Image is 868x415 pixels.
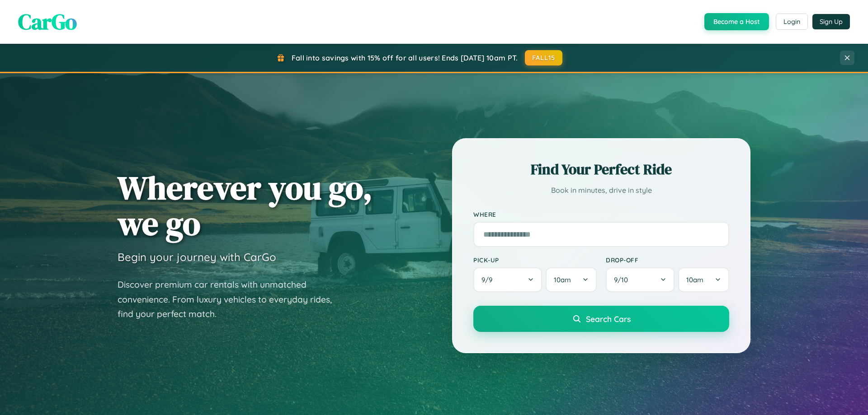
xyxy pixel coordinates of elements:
[118,250,276,264] h3: Begin your journey with CarGo
[678,267,729,292] button: 10am
[473,159,729,179] h2: Find Your Perfect Ride
[118,170,373,241] h1: Wherever you go, we go
[554,275,571,284] span: 10am
[481,275,497,284] span: 9 / 9
[18,7,77,37] span: CarGo
[546,267,597,292] button: 10am
[473,210,729,218] label: Where
[776,14,808,30] button: Login
[473,256,597,264] label: Pick-up
[686,275,703,284] span: 10am
[606,256,729,264] label: Drop-off
[606,267,675,292] button: 9/10
[614,275,632,284] span: 9 / 10
[586,314,631,324] span: Search Cars
[473,184,729,197] p: Book in minutes, drive in style
[118,277,344,322] p: Discover premium car rentals with unmatched convenience. From luxury vehicles to everyday rides, ...
[473,267,542,292] button: 9/9
[473,306,729,332] button: Search Cars
[704,13,769,30] button: Become a Host
[525,50,563,65] button: FALL15
[812,14,850,29] button: Sign Up
[292,53,518,62] span: Fall into savings with 15% off for all users! Ends [DATE] 10am PT.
